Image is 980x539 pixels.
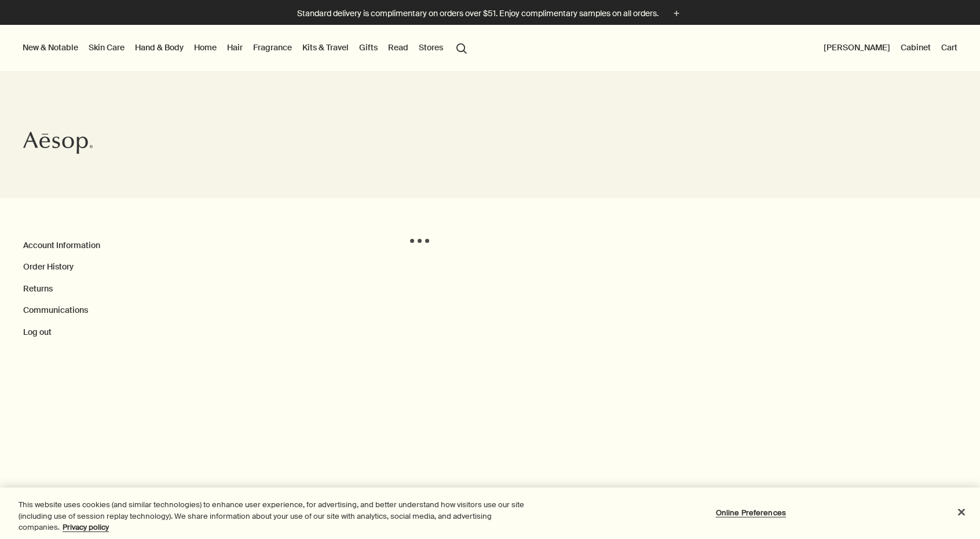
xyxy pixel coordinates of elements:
a: Communications [23,305,88,315]
a: Order History [23,261,74,272]
button: [PERSON_NAME] [821,40,893,55]
nav: primary [20,25,472,71]
div: This website uses cookies (and similar technologies) to enhance user experience, for advertising,... [19,499,539,533]
a: Aesop [20,128,96,160]
button: Standard delivery is complimentary on orders over $51. Enjoy complimentary samples on all orders. [297,7,683,20]
button: Close [949,499,974,525]
a: Read [386,40,411,55]
a: Gifts [357,40,380,55]
button: New & Notable [20,40,81,55]
button: Log out [23,327,52,338]
a: Fragrance [251,40,294,55]
p: Standard delivery is complimentary on orders over $51. Enjoy complimentary samples on all orders. [297,8,659,20]
a: Skin Care [86,40,127,55]
button: Stores [416,40,445,55]
nav: My Account Page Menu Navigation [23,239,408,338]
a: Cabinet [898,40,933,55]
a: Hair [225,40,245,55]
a: Home [192,40,219,55]
svg: Aesop [23,131,93,154]
a: Account Information [23,240,100,250]
nav: supplementary [821,25,960,71]
button: Online Preferences, Opens the preference center dialog [715,501,787,524]
button: Cart [939,40,960,55]
a: More information about your privacy, opens in a new tab [63,522,109,532]
a: Returns [23,283,53,294]
button: Open search [451,36,472,58]
a: Kits & Travel [300,40,351,55]
a: Hand & Body [133,40,186,55]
